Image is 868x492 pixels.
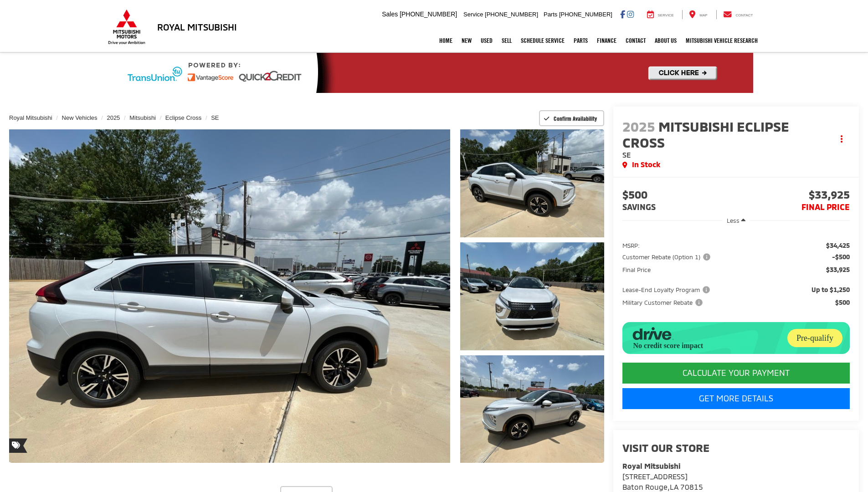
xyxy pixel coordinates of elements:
[622,482,668,491] span: Baton Rouge
[9,114,52,121] a: Royal Mitsubishi
[716,10,760,19] a: Contact
[622,189,736,203] span: $500
[165,114,201,121] a: Eclipse Cross
[516,29,569,52] a: Schedule Service: Opens in a new tab
[458,128,605,238] img: 2025 Mitsubishi Eclipse Cross SE
[622,461,680,470] strong: Royal Mitsubishi
[681,29,762,52] a: Mitsubishi Vehicle Research
[622,298,704,307] span: Military Customer Rebate
[622,442,850,454] h2: Visit our Store
[559,11,612,18] span: [PHONE_NUMBER]
[727,217,740,224] span: Less
[460,242,604,350] a: Expand Photo 2
[826,265,850,274] span: $33,925
[658,13,674,17] span: Service
[622,285,712,294] span: Lease-End Loyalty Program
[592,29,621,52] a: Finance
[812,285,850,294] span: Up to $1,250
[382,10,398,18] span: Sales
[458,241,605,351] img: 2025 Mitsubishi Eclipse Cross SE
[834,131,850,147] button: Actions
[650,29,681,52] a: About Us
[841,135,842,143] span: dropdown dots
[497,29,516,52] a: Sell
[460,129,604,237] a: Expand Photo 1
[5,128,454,465] img: 2025 Mitsubishi Eclipse Cross SE
[622,472,688,481] span: [STREET_ADDRESS]
[539,110,604,126] button: Confirm Availability
[211,114,219,121] a: SE
[832,252,850,261] span: -$500
[129,114,156,121] a: Mitsubishi
[9,129,450,463] a: Expand Photo 0
[62,114,98,121] a: New Vehicles
[457,29,476,52] a: New
[106,9,147,45] img: Mitsubishi
[622,118,789,150] span: Mitsubishi Eclipse Cross
[476,29,497,52] a: Used
[622,482,703,491] span: ,
[622,241,640,250] span: MSRP:
[622,202,656,212] span: SAVINGS
[622,472,703,491] a: [STREET_ADDRESS] Baton Rouge,LA 70815
[699,13,707,17] span: Map
[9,438,27,453] span: Special
[801,202,850,212] span: FINAL PRICE
[670,482,678,491] span: LA
[622,265,651,274] span: Final Price
[622,252,712,261] span: Customer Rebate (Option 1)
[460,355,604,463] a: Expand Photo 3
[554,115,597,122] span: Confirm Availability
[736,189,850,203] span: $33,925
[622,298,706,307] button: Military Customer Rebate
[485,11,538,18] span: [PHONE_NUMBER]
[622,285,713,294] button: Lease-End Loyalty Program
[435,29,457,52] a: Home
[622,388,850,409] a: Get More Details
[569,29,592,52] a: Parts: Opens in a new tab
[157,22,237,32] h3: Royal Mitsubishi
[640,10,681,19] a: Service
[835,298,850,307] span: $500
[627,10,634,18] a: Instagram: Click to visit our Instagram page
[682,10,714,19] a: Map
[826,241,850,250] span: $34,425
[622,363,850,384] : CALCULATE YOUR PAYMENT
[544,11,557,18] span: Parts
[735,13,753,17] span: Contact
[620,10,625,18] a: Facebook: Click to visit our Facebook page
[632,159,660,170] span: In Stock
[621,29,650,52] a: Contact
[463,11,483,18] span: Service
[622,252,714,261] button: Customer Rebate (Option 1)
[680,482,703,491] span: 70815
[458,354,605,464] img: 2025 Mitsubishi Eclipse Cross SE
[622,118,655,134] span: 2025
[400,10,457,18] span: [PHONE_NUMBER]
[722,212,750,229] button: Less
[107,114,120,121] a: 2025
[622,150,631,159] span: SE
[115,53,753,93] img: Quick2Credit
